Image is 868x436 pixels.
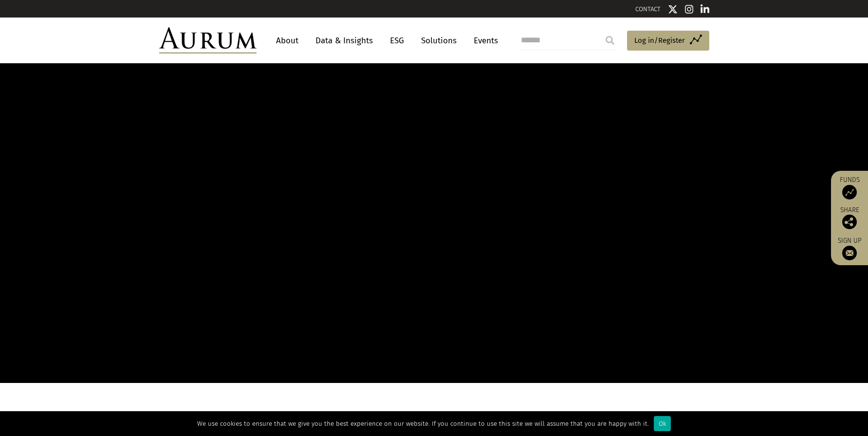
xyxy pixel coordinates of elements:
img: Instagram icon [685,4,694,14]
img: Twitter icon [668,4,678,14]
a: ESG [385,32,409,50]
a: Events [469,32,498,50]
a: About [271,32,303,50]
a: Sign up [836,236,863,260]
a: CONTACT [635,5,661,13]
input: Submit [600,31,620,50]
a: Log in/Register [627,31,709,51]
a: Funds [836,176,863,200]
div: Ok [654,416,671,431]
img: Access Funds [842,185,857,200]
div: Share [836,207,863,229]
img: Share this post [842,215,857,229]
img: Aurum [159,27,257,54]
img: Linkedin icon [701,4,709,14]
a: Data & Insights [311,32,378,50]
span: Log in/Register [634,35,685,46]
a: Solutions [416,32,462,50]
img: Sign up to our newsletter [842,246,857,260]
